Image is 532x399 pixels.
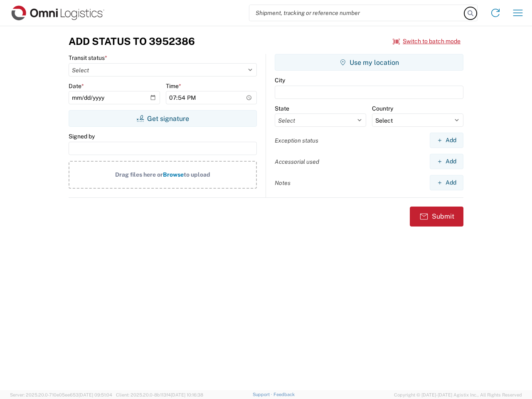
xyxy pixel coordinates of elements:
[430,175,463,190] button: Add
[275,179,291,187] label: Notes
[249,5,465,21] input: Shipment, tracking or reference number
[69,133,95,140] label: Signed by
[275,54,463,71] button: Use my location
[69,35,195,47] h3: Add Status to 3952386
[275,137,318,144] label: Exception status
[184,171,210,178] span: to upload
[69,54,107,62] label: Transit status
[79,392,112,397] span: [DATE] 09:51:04
[275,76,285,84] label: City
[410,207,463,227] button: Submit
[275,105,289,112] label: State
[163,171,184,178] span: Browse
[430,133,463,148] button: Add
[273,392,295,397] a: Feedback
[69,110,257,127] button: Get signature
[394,391,522,399] span: Copyright © [DATE]-[DATE] Agistix Inc., All Rights Reserved
[253,392,273,397] a: Support
[10,392,112,397] span: Server: 2025.20.0-710e05ee653
[69,82,84,90] label: Date
[275,158,319,165] label: Accessorial used
[372,105,393,112] label: Country
[430,154,463,169] button: Add
[115,171,163,178] span: Drag files here or
[393,34,461,48] button: Switch to batch mode
[166,82,181,90] label: Time
[116,392,203,397] span: Client: 2025.20.0-8b113f4
[171,392,203,397] span: [DATE] 10:16:38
